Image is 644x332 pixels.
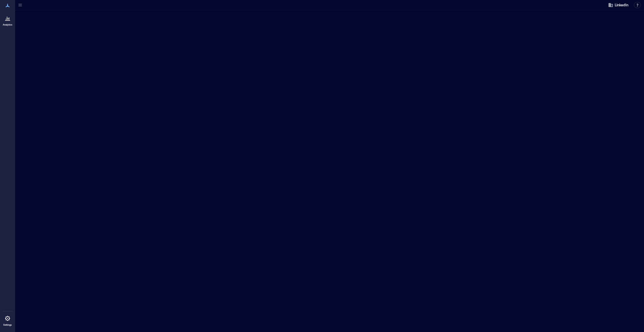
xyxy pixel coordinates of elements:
p: Analytics [3,23,12,26]
button: LinkedIn [607,1,630,9]
span: LinkedIn [615,3,628,8]
a: Analytics [1,12,14,28]
p: Settings [3,323,12,326]
a: Settings [2,312,14,328]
